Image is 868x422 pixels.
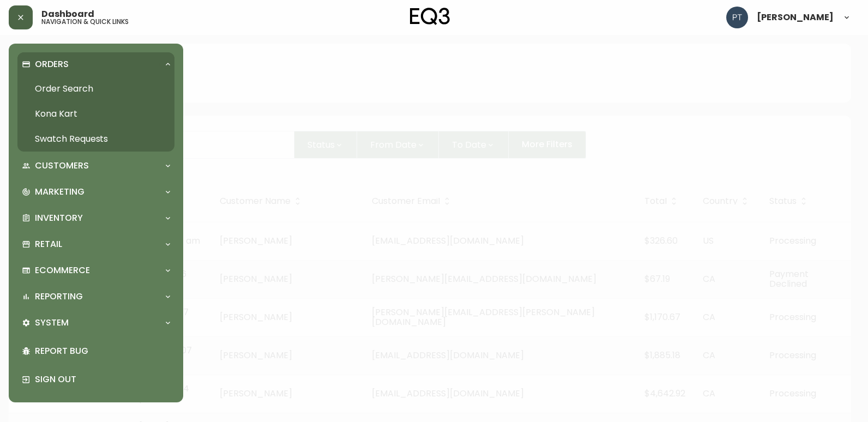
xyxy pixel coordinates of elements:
p: Sign Out [35,373,170,385]
p: System [35,317,69,329]
p: Inventory [35,212,83,224]
img: logo [410,8,450,25]
p: Retail [35,238,62,250]
div: Ecommerce [17,258,174,282]
div: Reporting [17,285,174,309]
div: Orders [17,52,174,76]
p: Customers [35,160,89,172]
p: Orders [35,58,69,70]
a: Kona Kart [17,101,174,126]
div: Inventory [17,206,174,230]
div: Report Bug [17,337,174,365]
span: Dashboard [41,10,94,19]
h5: navigation & quick links [41,19,129,25]
a: Swatch Requests [17,126,174,152]
div: Marketing [17,180,174,204]
p: Report Bug [35,345,170,357]
div: System [17,311,174,335]
div: Retail [17,232,174,256]
div: Sign Out [17,365,174,394]
a: Order Search [17,76,174,101]
p: Ecommerce [35,264,90,276]
p: Marketing [35,186,85,198]
img: 986dcd8e1aab7847125929f325458823 [726,7,748,28]
p: Reporting [35,291,83,303]
div: Customers [17,154,174,178]
span: [PERSON_NAME] [757,13,834,22]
